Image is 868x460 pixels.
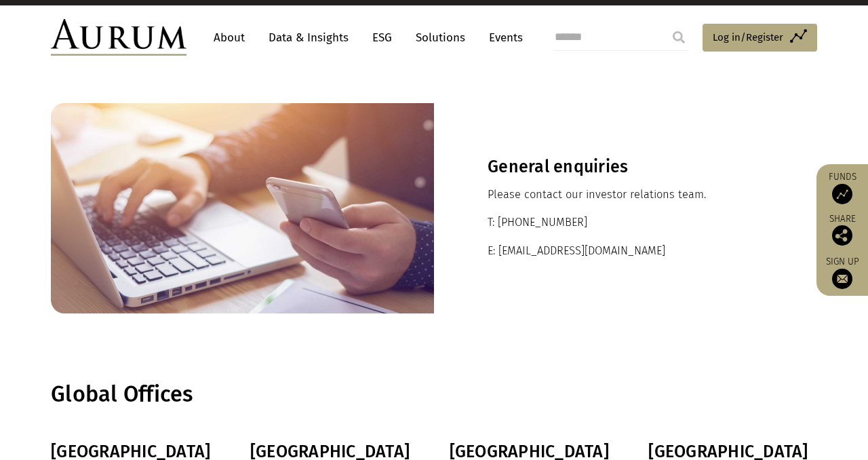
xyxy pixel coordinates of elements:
h1: Global Offices [51,381,814,408]
span: Log in/Register [713,29,783,45]
img: Access Funds [832,184,852,204]
a: Funds [823,171,861,204]
a: Data & Insights [262,25,355,50]
div: Share [823,214,861,246]
p: E: [EMAIL_ADDRESS][DOMAIN_NAME] [488,242,764,260]
h3: General enquiries [488,157,764,177]
p: T: [PHONE_NUMBER] [488,214,764,231]
img: Sign up to our newsletter [832,269,852,289]
img: Aurum [51,19,186,56]
input: Submit [665,24,692,51]
a: Log in/Register [703,24,817,52]
img: Share this post [832,225,852,246]
a: ESG [366,25,399,50]
a: Sign up [823,256,861,289]
p: Please contact our investor relations team. [488,186,764,204]
a: Events [482,25,523,50]
a: About [207,25,252,50]
a: Solutions [409,25,472,50]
